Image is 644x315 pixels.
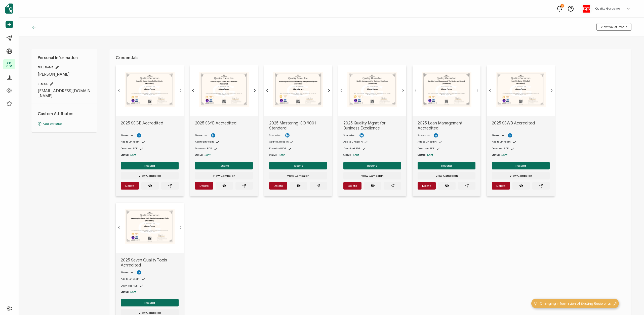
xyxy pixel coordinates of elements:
[279,153,285,157] span: Sent
[121,290,129,294] span: Status:
[121,162,179,169] button: Resend
[269,140,289,143] span: Add to LinkedIn:
[269,121,327,131] span: 2025 Mastering ISO 9001 Standard
[343,153,351,157] span: Status:
[391,184,395,188] ion-icon: paper plane outline
[117,88,121,93] ion-icon: chevron back outline
[38,55,91,60] h1: Personal Information
[121,121,179,131] span: 2025 SSGB Accredited
[418,162,475,169] button: Resend
[38,82,91,86] span: E-MAIL:
[418,147,435,150] span: Download PDF:
[418,134,430,137] span: Shared on:
[38,88,91,99] span: [EMAIL_ADDRESS][DOMAIN_NAME]
[613,302,617,305] img: minimize-icon.svg
[595,7,621,10] h5: Quality Gurus Inc.
[148,184,152,188] ion-icon: eye off
[269,172,327,179] button: View Campaign
[242,184,246,188] ion-icon: paper plane outline
[117,226,121,230] ion-icon: chevron back outline
[492,172,550,179] button: View Campaign
[327,88,331,93] ion-icon: chevron forward outline
[316,184,320,188] ion-icon: paper plane outline
[144,164,155,167] span: Resend
[253,88,257,93] ion-icon: chevron forward outline
[427,153,433,157] span: Sent
[435,174,458,177] span: View Campaign
[488,88,492,93] ion-icon: chevron back outline
[353,153,359,157] span: Sent
[492,162,550,169] button: Resend
[179,88,183,93] ion-icon: chevron forward outline
[343,121,401,131] span: 2025 Quality Mgmt for Business Excellence
[496,184,505,187] span: Delete
[195,134,208,137] span: Shared on:
[596,23,631,31] button: View Wallet Profile
[550,88,554,93] ion-icon: chevron forward outline
[492,140,511,143] span: Add to LinkedIn:
[540,301,611,306] span: Changing Information of Existing Recipients
[418,172,475,179] button: View Campaign
[367,164,378,167] span: Resend
[418,182,436,190] button: Delete
[492,153,500,157] span: Status:
[121,258,179,268] span: 2025 Seven Quality Tools Acrredited
[519,184,523,188] ion-icon: eye off
[121,134,133,137] span: Shared on:
[445,184,449,188] ion-icon: eye off
[422,184,431,187] span: Delete
[492,182,510,190] button: Delete
[121,147,138,150] span: Download PDF:
[130,290,136,294] span: Sent
[418,121,475,131] span: 2025 Lean Management Accredited
[213,174,235,177] span: View Campaign
[343,147,361,150] span: Download PDF:
[492,147,509,150] span: Download PDF:
[414,88,418,93] ion-icon: chevron back outline
[418,153,425,157] span: Status:
[560,4,564,8] div: 1
[130,153,136,157] span: Sent
[343,172,401,179] button: View Campaign
[269,162,327,169] button: Resend
[139,311,161,314] span: View Campaign
[371,184,375,188] ion-icon: eye off
[195,162,253,169] button: Resend
[539,184,543,188] ion-icon: paper plane outline
[583,5,590,13] img: 91216a10-9783-40e9-bcd1-84595e326451.jpg
[205,153,211,157] span: Sent
[465,184,469,188] ion-icon: paper plane outline
[199,184,209,187] span: Delete
[492,121,550,131] span: 2025 SSWB Accredited
[121,140,140,143] span: Add to LinkedIn:
[343,182,361,190] button: Delete
[297,184,301,188] ion-icon: eye off
[269,134,282,137] span: Shared on:
[219,164,229,167] span: Resend
[121,284,138,287] span: Download PDF:
[38,65,91,69] span: FULL NAME:
[418,140,437,143] span: Add to LinkedIn:
[195,140,214,143] span: Add to LinkedIn:
[269,182,287,190] button: Delete
[293,164,303,167] span: Resend
[121,172,179,179] button: View Campaign
[116,55,625,60] h1: Credentials
[121,271,133,274] span: Shared on:
[619,291,644,315] iframe: Chat Widget
[144,301,155,304] span: Resend
[168,184,172,188] ion-icon: paper plane outline
[492,134,504,137] span: Shared on:
[38,121,91,126] p: Add attribute
[195,182,213,190] button: Delete
[121,153,129,157] span: Status:
[287,174,309,177] span: View Campaign
[121,182,139,190] button: Delete
[274,184,283,187] span: Delete
[601,25,627,28] span: View Wallet Profile
[139,174,161,177] span: View Campaign
[343,162,401,169] button: Resend
[343,134,356,137] span: Shared on:
[5,4,13,14] img: sertifier-logomark-colored.svg
[121,299,179,306] button: Resend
